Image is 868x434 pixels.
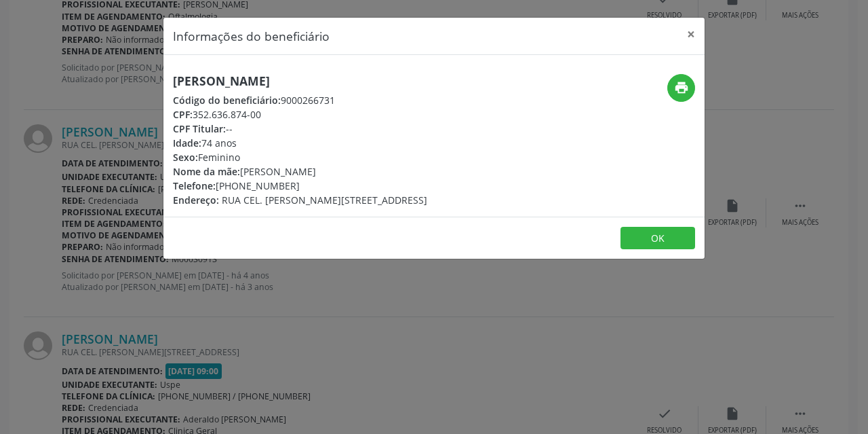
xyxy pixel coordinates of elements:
[173,94,281,107] span: Código do beneficiário:
[173,150,427,164] div: Feminino
[173,122,226,135] span: CPF Titular:
[173,165,240,178] span: Nome da mãe:
[173,151,198,164] span: Sexo:
[222,194,427,206] span: RUA CEL. [PERSON_NAME][STREET_ADDRESS]
[173,179,427,193] div: [PHONE_NUMBER]
[677,18,705,51] button: Close
[173,107,427,122] div: 352.636.874-00
[620,227,695,250] button: OK
[173,179,216,192] span: Telefone:
[173,136,427,150] div: 74 anos
[667,74,695,102] button: print
[173,93,427,107] div: 9000266731
[173,194,219,206] span: Endereço:
[173,108,193,121] span: CPF:
[173,164,427,179] div: [PERSON_NAME]
[173,74,427,88] h5: [PERSON_NAME]
[674,80,689,95] i: print
[173,137,201,149] span: Idade:
[173,122,427,136] div: --
[173,27,330,45] h5: Informações do beneficiário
